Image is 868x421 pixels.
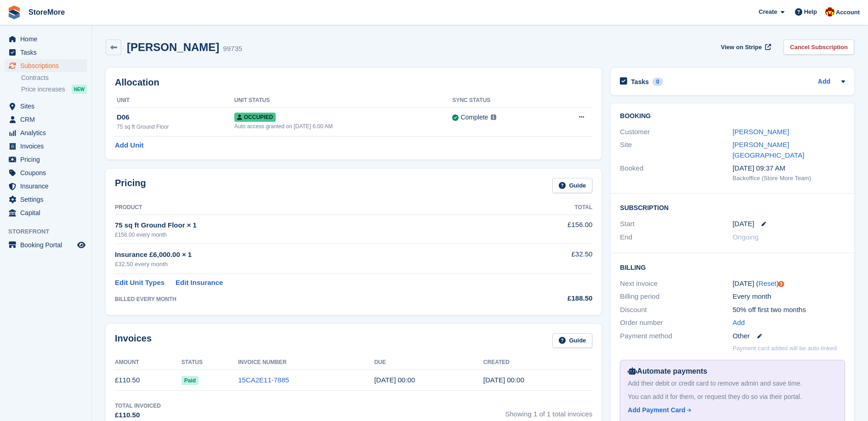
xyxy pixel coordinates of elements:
a: Cancel Subscription [783,40,854,55]
div: Tooltip anchor [777,280,785,288]
a: menu [5,206,87,219]
td: £32.50 [503,244,593,274]
a: Preview store [76,239,87,250]
div: Start [620,219,732,229]
div: £32.50 every month [115,260,503,269]
div: £110.50 [115,410,161,421]
a: [PERSON_NAME] [732,128,789,136]
span: Showing 1 of 1 total invoices [505,402,592,421]
a: Add Payment Card [628,405,834,415]
span: Home [20,33,75,46]
div: Customer [620,127,732,137]
span: Paid [182,376,199,385]
a: menu [5,180,87,193]
th: Total [503,200,593,215]
time: 2025-08-28 23:00:00 UTC [732,219,754,229]
span: Insurance [20,180,75,193]
a: menu [5,153,87,166]
img: icon-info-grey-7440780725fd019a000dd9b08b2336e03edf1995a4989e88bcd33f0948082b44.svg [491,114,496,120]
img: Store More Team [825,7,834,17]
div: 75 sq ft Ground Floor × 1 [115,220,503,231]
span: Capital [20,206,75,219]
a: [PERSON_NAME][GEOGRAPHIC_DATA] [732,141,804,159]
span: Tasks [20,46,75,59]
a: 15CA2E11-7885 [238,376,289,384]
a: Edit Unit Types [115,278,165,288]
div: 0 [652,78,663,86]
a: Guide [552,333,593,348]
h2: Subscription [620,203,845,212]
a: StoreMore [25,5,68,20]
span: Invoices [20,140,75,153]
span: View on Stripe [721,43,762,52]
a: menu [5,140,87,153]
a: Add [818,77,830,87]
span: Account [836,8,860,17]
h2: Booking [620,113,845,120]
a: Add [732,318,745,328]
div: Order number [620,318,732,328]
div: £188.50 [503,293,593,304]
div: 75 sq ft Ground Floor [117,123,234,131]
span: Storefront [8,227,91,236]
th: Status [182,355,238,370]
h2: [PERSON_NAME] [127,41,219,53]
div: Auto access granted on [DATE] 6:00 AM [234,122,453,131]
a: menu [5,239,87,251]
div: Insurance £6,000.00 × 1 [115,250,503,260]
div: £156.00 every month [115,231,503,239]
p: Payment card added will be auto-linked [732,344,837,353]
a: menu [5,33,87,46]
h2: Billing [620,262,845,272]
div: Site [620,140,732,160]
th: Unit Status [234,93,453,108]
a: Add Unit [115,140,143,151]
a: menu [5,193,87,206]
div: BILLED EVERY MONTH [115,295,503,303]
div: Add their debit or credit card to remove admin and save time. [628,379,837,388]
div: NEW [72,85,87,94]
a: Edit Insurance [176,278,223,288]
th: Created [483,355,592,370]
div: Total Invoiced [115,402,161,410]
span: CRM [20,113,75,126]
h2: Allocation [115,77,592,88]
div: D06 [117,112,234,123]
div: 50% off first two months [732,305,845,315]
a: menu [5,126,87,139]
th: Invoice Number [238,355,374,370]
span: Pricing [20,153,75,166]
span: Ongoing [732,233,759,241]
h2: Tasks [631,78,649,86]
div: Automate payments [628,366,837,377]
time: 2025-08-28 23:00:05 UTC [483,376,524,384]
span: Subscriptions [20,59,75,72]
a: menu [5,166,87,179]
a: View on Stripe [717,40,773,55]
a: menu [5,113,87,126]
div: [DATE] ( ) [732,279,845,289]
span: Price increases [21,85,65,94]
div: Billing period [620,291,732,302]
span: Analytics [20,126,75,139]
span: Help [804,7,817,17]
th: Sync Status [452,93,550,108]
a: Reset [759,279,777,287]
span: Occupied [234,113,276,122]
div: Backoffice (Store More Team) [732,174,845,183]
a: menu [5,100,87,113]
div: Other [732,331,845,341]
div: You can add it for them, or request they do so via their portal. [628,392,837,402]
th: Amount [115,355,182,370]
span: Sites [20,100,75,113]
td: £110.50 [115,370,182,391]
div: Every month [732,291,845,302]
div: Complete [460,113,488,122]
td: £156.00 [503,215,593,244]
span: Create [759,7,777,17]
a: menu [5,46,87,59]
a: Price increases NEW [21,84,87,94]
th: Product [115,200,503,215]
a: Contracts [21,74,87,82]
div: Booked [620,163,732,182]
